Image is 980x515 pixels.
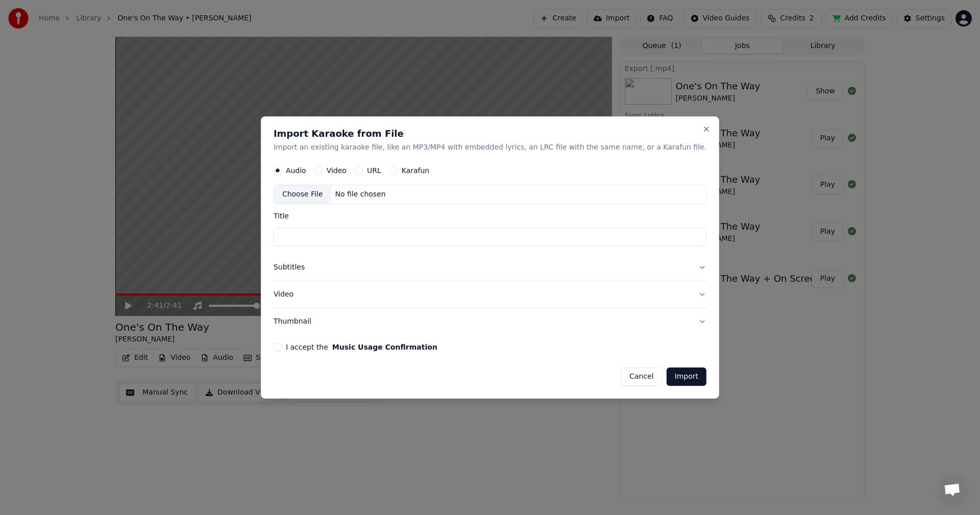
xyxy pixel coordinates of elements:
label: URL [367,167,381,175]
label: Karafun [402,167,430,175]
p: Import an existing karaoke file, like an MP3/MP4 with embedded lyrics, an LRC file with the same ... [274,142,706,153]
div: No file chosen [331,190,389,200]
label: Audio [286,167,306,175]
label: I accept the [286,344,437,351]
label: Title [274,213,706,220]
button: Cancel [621,367,662,386]
button: Subtitles [274,255,706,281]
h2: Import Karaoke from File [274,129,706,138]
div: Choose File [274,186,331,204]
button: I accept the [332,344,437,351]
label: Video [327,167,347,175]
button: Thumbnail [274,308,706,335]
button: Import [667,367,706,386]
button: Video [274,281,706,308]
